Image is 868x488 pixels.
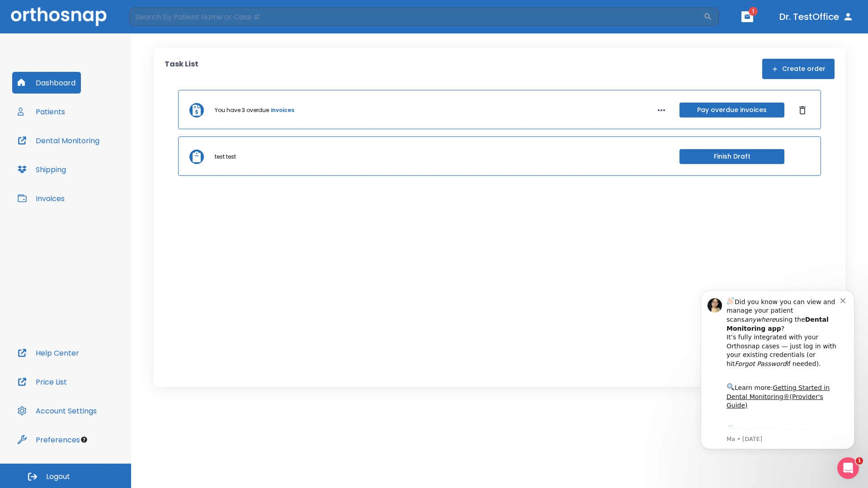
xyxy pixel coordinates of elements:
[837,457,859,479] iframe: Intercom live chat
[679,149,784,164] button: Finish Draft
[11,7,107,26] img: Orthosnap
[762,59,835,79] button: Create order
[12,72,81,94] button: Dashboard
[165,59,198,79] p: Task List
[215,153,236,161] p: test test
[215,106,269,114] p: You have 3 overdue
[129,8,703,26] input: Search by Patient Name or Case #
[749,7,758,16] span: 1
[12,429,85,450] button: Preferences
[271,106,294,114] a: invoices
[12,101,71,122] button: Patients
[856,457,863,465] span: 1
[46,472,70,482] span: Logout
[39,153,153,161] p: Message from Ma, sent 4w ago
[39,144,120,160] a: App Store
[687,282,868,455] iframe: Intercom notifications message
[39,142,153,188] div: Download the app: | ​ Let us know if you need help getting started!
[12,371,72,393] button: Price List
[679,103,784,117] button: Pay overdue invoices
[12,342,85,364] button: Help Center
[795,103,810,117] button: Dismiss
[776,9,857,25] button: Dr. TestOffice
[153,14,160,21] button: Dismiss notification
[12,400,102,422] button: Account Settings
[12,130,105,151] button: Dental Monitoring
[12,188,70,209] button: Invoices
[12,159,71,180] button: Shipping
[80,436,88,444] div: Tooltip anchor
